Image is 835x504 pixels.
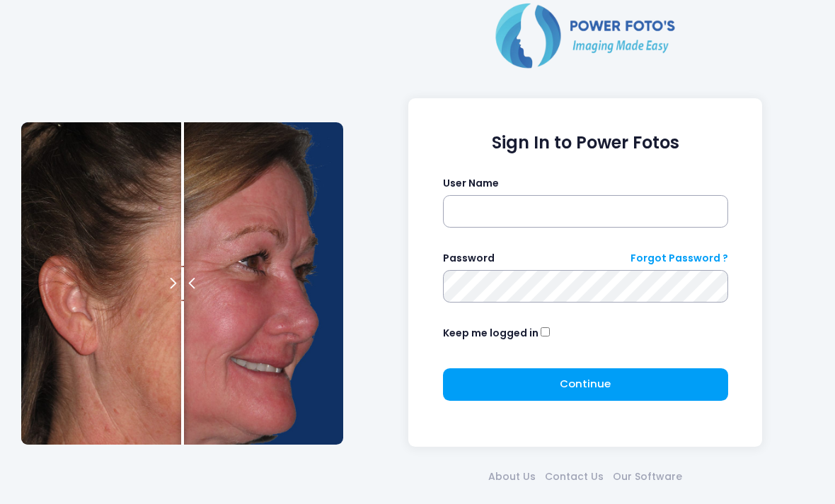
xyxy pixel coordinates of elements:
label: User Name [443,176,499,191]
a: About Us [484,469,541,484]
button: Continue [443,368,728,401]
h1: Sign In to Power Fotos [443,133,728,153]
a: Contact Us [541,469,609,484]
a: Forgot Password ? [630,251,728,266]
label: Password [443,251,495,266]
label: Keep me logged in [443,326,539,341]
a: Our Software [609,469,687,484]
span: Continue [560,376,611,391]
